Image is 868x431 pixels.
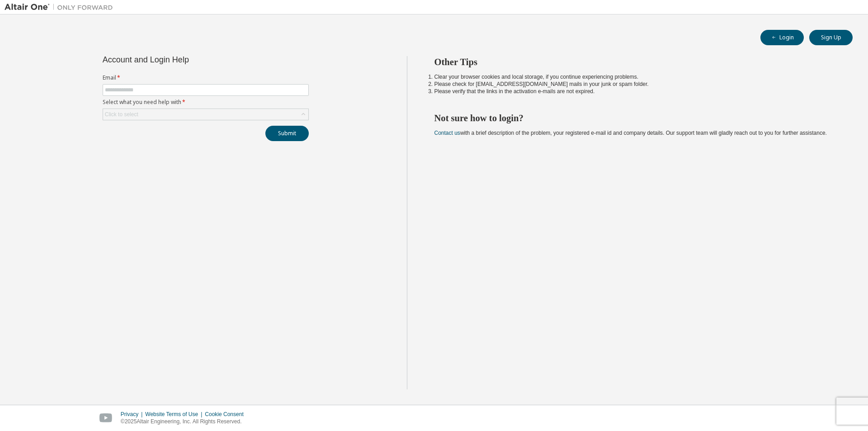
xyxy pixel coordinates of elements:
li: Please check for [EMAIL_ADDRESS][DOMAIN_NAME] mails in your junk or spam folder. [434,81,837,88]
button: Submit [265,126,309,141]
label: Select what you need help with [103,99,309,106]
div: Click to select [103,109,308,120]
div: Cookie Consent [205,411,249,418]
button: Sign Up [809,30,853,45]
img: Altair One [5,3,118,12]
div: Privacy [121,411,145,418]
li: Clear your browser cookies and local storage, if you continue experiencing problems. [434,73,837,81]
img: youtube.svg [99,413,113,423]
div: Click to select [105,111,138,118]
h2: Other Tips [434,56,837,68]
h2: Not sure how to login? [434,112,837,124]
li: Please verify that the links in the activation e-mails are not expired. [434,88,837,95]
span: with a brief description of the problem, your registered e-mail id and company details. Our suppo... [434,130,827,136]
label: Email [103,74,309,81]
div: Website Terms of Use [145,411,205,418]
button: Login [760,30,804,45]
p: © 2025 Altair Engineering, Inc. All Rights Reserved. [121,418,249,426]
div: Account and Login Help [103,56,268,63]
a: Contact us [434,130,460,136]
